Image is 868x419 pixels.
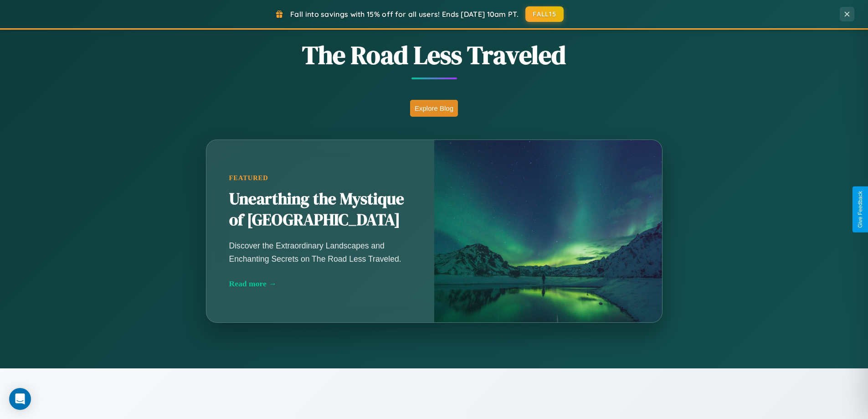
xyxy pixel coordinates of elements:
[9,388,31,410] div: Open Intercom Messenger
[229,279,411,289] div: Read more →
[290,10,519,19] span: Fall into savings with 15% off for all users! Ends [DATE] 10am PT.
[229,239,411,265] p: Discover the Extraordinary Landscapes and Enchanting Secrets on The Road Less Traveled.
[229,189,411,231] h2: Unearthing the Mystique of [GEOGRAPHIC_DATA]
[525,6,564,22] button: FALL15
[229,174,411,182] div: Featured
[857,191,863,228] div: Give Feedback
[161,37,708,72] h1: The Road Less Traveled
[410,100,458,117] button: Explore Blog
